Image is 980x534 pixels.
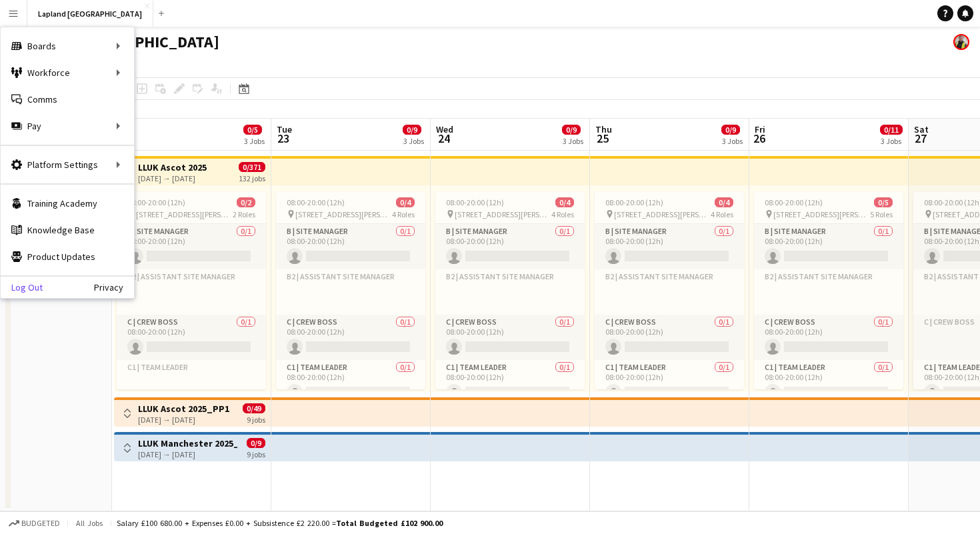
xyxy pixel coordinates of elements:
div: 9 jobs [247,448,265,459]
app-card-role: C1 | Team Leader0/108:00-20:00 (12h) [435,360,585,405]
div: Boards [1,33,134,59]
span: [STREET_ADDRESS][PERSON_NAME] [614,209,711,219]
span: 0/4 [396,197,415,207]
div: 9 jobs [247,413,265,425]
a: Log Out [1,282,43,293]
div: [DATE] → [DATE] [138,173,207,183]
span: 08:00-20:00 (12h) [605,197,663,207]
app-card-role-placeholder: B2 | Assistant Site Manager [595,269,744,315]
app-card-role-placeholder: B2 | Assistant Site Manager [117,269,266,315]
span: 25 [593,131,612,146]
span: 2 Roles [233,209,255,219]
app-job-card: 08:00-20:00 (12h)0/4 [STREET_ADDRESS][PERSON_NAME]4 RolesB | Site Manager0/108:00-20:00 (12h) B2 ... [276,192,425,389]
span: [STREET_ADDRESS][PERSON_NAME] [136,209,233,219]
app-card-role: C1 | Team Leader0/108:00-20:00 (12h) [595,360,744,405]
span: Budgeted [21,519,60,528]
span: Tue [277,123,292,135]
button: Lapland [GEOGRAPHIC_DATA] [27,1,153,27]
span: 27 [912,131,929,146]
span: 08:00-20:00 (12h) [287,197,345,207]
span: [STREET_ADDRESS][PERSON_NAME] [295,209,392,219]
a: Privacy [94,282,134,293]
span: 08:00-20:00 (12h) [446,197,504,207]
app-card-role: C1 | Team Leader0/108:00-20:00 (12h) [276,360,425,405]
span: 0/11 [880,125,903,135]
span: 5 Roles [870,209,893,219]
h3: LLUK Manchester 2025_PP1 [138,437,237,449]
div: Platform Settings [1,151,134,178]
div: [DATE] → [DATE] [138,415,229,425]
span: 0/9 [403,125,421,135]
span: 23 [275,131,292,146]
div: 3 Jobs [563,136,583,146]
span: Sat [914,123,929,135]
div: 3 Jobs [881,136,902,146]
span: 0/2 [237,197,255,207]
app-card-role-placeholder: B2 | Assistant Site Manager [754,269,903,315]
span: 08:00-20:00 (12h) [765,197,823,207]
span: All jobs [73,518,105,528]
span: 0/9 [247,438,265,448]
div: Salary £100 680.00 + Expenses £0.00 + Subsistence £2 220.00 = [117,518,443,528]
span: 0/4 [715,197,733,207]
span: 26 [753,131,765,146]
span: Total Budgeted £102 900.00 [336,518,443,528]
app-card-role: B | Site Manager0/108:00-20:00 (12h) [435,224,585,269]
a: Knowledge Base [1,217,134,243]
app-job-card: 08:00-20:00 (12h)0/4 [STREET_ADDRESS][PERSON_NAME]4 RolesB | Site Manager0/108:00-20:00 (12h) B2 ... [595,192,744,389]
app-card-role-placeholder: B2 | Assistant Site Manager [276,269,425,315]
app-card-role-placeholder: B2 | Assistant Site Manager [435,269,585,315]
span: 0/5 [243,125,262,135]
span: 0/5 [874,197,893,207]
app-job-card: 08:00-20:00 (12h)0/2 [STREET_ADDRESS][PERSON_NAME]2 RolesB | Site Manager0/108:00-20:00 (12h) B2 ... [117,192,266,389]
div: Workforce [1,59,134,86]
a: Product Updates [1,243,134,270]
a: Comms [1,86,134,113]
span: Wed [436,123,453,135]
span: 4 Roles [711,209,733,219]
div: 132 jobs [239,172,265,183]
app-card-role: C | Crew Boss0/108:00-20:00 (12h) [117,315,266,360]
span: 0/9 [562,125,581,135]
app-user-avatar: Oliver Kent [953,34,969,50]
span: 0/49 [243,403,265,413]
span: 0/371 [239,162,265,172]
div: 3 Jobs [244,136,265,146]
app-card-role: B | Site Manager0/108:00-20:00 (12h) [276,224,425,269]
app-card-role: C | Crew Boss0/108:00-20:00 (12h) [754,315,903,360]
app-card-role: B | Site Manager0/108:00-20:00 (12h) [117,224,266,269]
span: Fri [755,123,765,135]
div: Pay [1,113,134,139]
span: 0/4 [555,197,574,207]
app-card-role: C1 | Team Leader0/108:00-20:00 (12h) [754,360,903,405]
h3: LLUK Ascot 2025_PP1 [138,403,229,415]
h3: LLUK Ascot 2025 [138,161,207,173]
app-job-card: 08:00-20:00 (12h)0/4 [STREET_ADDRESS][PERSON_NAME]4 RolesB | Site Manager0/108:00-20:00 (12h) B2 ... [435,192,585,389]
span: 0/9 [721,125,740,135]
span: Thu [595,123,612,135]
span: 24 [434,131,453,146]
span: 08:00-20:00 (12h) [127,197,185,207]
div: [DATE] → [DATE] [138,449,237,459]
app-card-role: C | Crew Boss0/108:00-20:00 (12h) [276,315,425,360]
span: 4 Roles [551,209,574,219]
div: 3 Jobs [403,136,424,146]
button: Budgeted [7,516,62,531]
app-card-role: B | Site Manager0/108:00-20:00 (12h) [595,224,744,269]
a: Training Academy [1,190,134,217]
app-card-role-placeholder: C1 | Team Leader [117,360,266,405]
span: [STREET_ADDRESS][PERSON_NAME] [455,209,551,219]
span: 4 Roles [392,209,415,219]
div: 3 Jobs [722,136,743,146]
span: [STREET_ADDRESS][PERSON_NAME] [773,209,870,219]
app-card-role: B | Site Manager0/108:00-20:00 (12h) [754,224,903,269]
app-card-role: C | Crew Boss0/108:00-20:00 (12h) [595,315,744,360]
app-card-role: C | Crew Boss0/108:00-20:00 (12h) [435,315,585,360]
app-job-card: 08:00-20:00 (12h)0/5 [STREET_ADDRESS][PERSON_NAME]5 RolesB | Site Manager0/108:00-20:00 (12h) B2 ... [754,192,903,389]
